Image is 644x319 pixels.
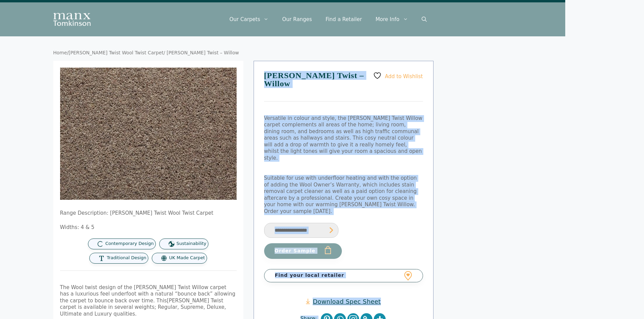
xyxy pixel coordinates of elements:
p: Suitable for use with underfloor heating and with the option of adding the Wool Owner’s Warranty,... [264,175,423,215]
a: Our Carpets [223,9,276,30]
nav: Primary [223,9,434,30]
a: Add to Wishlist [373,71,423,80]
a: [PERSON_NAME] Twist Wool Twist Carpet [69,50,164,55]
span: Add to Wishlist [385,73,423,79]
button: Order Sample [264,243,342,259]
span: UK Made Carpet [169,255,205,261]
p: Range Description: [PERSON_NAME] Twist Wool Twist Carpet [60,210,237,217]
a: Home [53,50,67,55]
p: The Wool twist design of the [PERSON_NAME] Twist Willow carpet has a luxurious feel underfoot wit... [60,284,237,318]
span: [PERSON_NAME] Twist carpet is available in several weights; Regular, Supreme, Deluxe, Ultimate an... [60,298,226,317]
a: Open Search Bar [415,9,434,30]
p: Widths: 4 & 5 [60,224,237,231]
h1: [PERSON_NAME] Twist – Willow [264,71,423,102]
p: Versatile in colour and style, the [PERSON_NAME] Twist Willow carpet complements all areas of the... [264,115,423,162]
a: More Info [369,9,415,30]
span: Traditional Design [107,255,146,261]
nav: Breadcrumb [53,50,434,56]
img: Manx Tomkinson [53,13,91,26]
a: Our Ranges [275,9,319,30]
span: Sustainability [177,241,206,247]
a: Find your local retailer [264,269,423,282]
a: Find a Retailer [319,9,369,30]
span: Contemporary Design [105,241,154,247]
a: Download Spec Sheet [306,298,381,305]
